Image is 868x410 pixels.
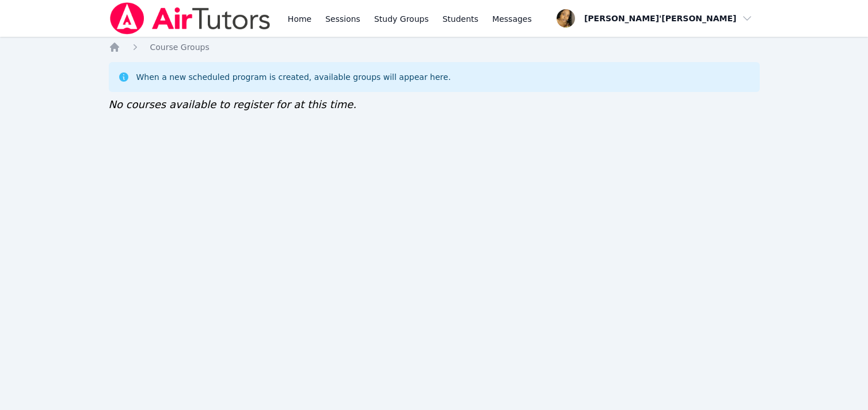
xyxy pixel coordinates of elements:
[109,41,760,53] nav: Breadcrumb
[109,98,357,110] span: No courses available to register for at this time.
[150,41,210,53] a: Course Groups
[492,13,532,25] span: Messages
[150,43,210,52] span: Course Groups
[136,71,451,83] div: When a new scheduled program is created, available groups will appear here.
[109,2,272,35] img: Air Tutors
